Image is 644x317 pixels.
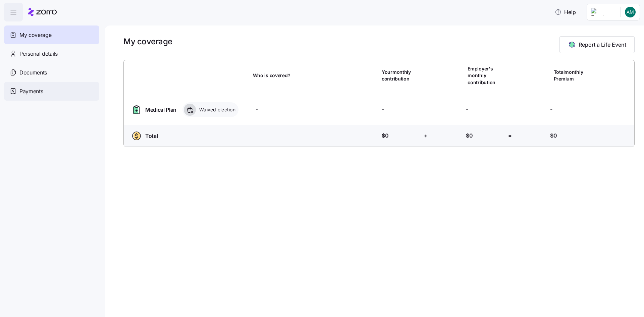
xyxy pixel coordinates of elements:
a: Documents [4,63,99,82]
span: Medical Plan [145,106,176,114]
span: = [508,131,512,140]
span: Report a Life Event [579,41,626,49]
img: Employer logo [591,8,615,16]
span: - [256,105,258,114]
a: Personal details [4,44,99,63]
span: Waived election [197,106,235,113]
button: Report a Life Event [559,36,635,53]
button: Help [549,5,581,19]
span: Personal details [19,50,58,58]
span: $0 [466,131,473,140]
h1: My coverage [123,36,172,47]
a: Payments [4,82,99,101]
span: Documents [19,68,47,77]
span: $0 [550,131,557,140]
span: $0 [382,131,388,140]
span: - [466,105,468,114]
span: + [424,131,428,140]
span: Your monthly contribution [382,69,419,83]
img: 3df111b40aa6966acf04977cbcce7bf0 [625,7,636,17]
span: Payments [19,87,43,96]
span: Total monthly Premium [554,69,591,83]
span: Who is covered? [253,72,290,79]
a: My coverage [4,25,99,44]
span: - [550,105,552,114]
span: Total [145,132,158,140]
span: Help [555,8,576,16]
span: My coverage [19,31,51,39]
span: - [382,105,384,114]
span: Employer's monthly contribution [468,65,505,86]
